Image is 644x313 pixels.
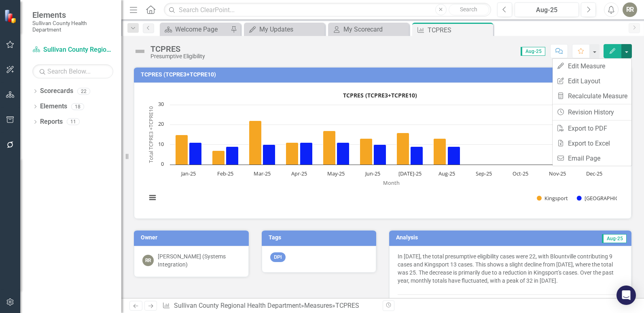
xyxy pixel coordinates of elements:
div: » » [162,301,377,311]
button: RR [623,2,637,17]
path: Jun-25, 13. Kingsport. [360,139,373,165]
a: Sullivan County Regional Health Department [32,45,113,55]
svg: Interactive chart [142,89,617,210]
text: Feb-25 [217,170,233,177]
div: Presumptive Eligibility [150,53,205,59]
img: ClearPoint Strategy [4,9,18,23]
h3: Analysis [396,235,503,241]
input: Search Below... [32,64,113,78]
button: Show Blountville [577,195,610,202]
text: 10 [158,140,164,148]
div: 11 [67,118,80,125]
text: Dec-25 [586,170,602,177]
div: 22 [77,88,90,95]
a: My Updates [246,24,323,34]
a: Scorecards [40,87,73,96]
path: Jan-25, 15. Kingsport. [176,135,188,165]
path: Jul-25, 16. Kingsport. [397,133,409,165]
div: [PERSON_NAME] (Systems Integration) [158,252,240,269]
input: Search ClearPoint... [164,3,491,17]
a: Edit Measure [553,59,631,74]
div: Open Intercom Messenger [616,286,636,305]
text: Jan-25 [180,170,196,177]
a: Revision History [553,105,631,120]
text: May-25 [327,170,345,177]
span: Elements [32,10,113,20]
h3: Owner [141,235,245,241]
button: Search [449,4,489,15]
path: Jul-25, 9. Blountville. [411,147,423,165]
button: View chart menu, TCPRES (TCPRE3+TCPRE10) [147,192,158,203]
div: TCPRES [335,302,359,309]
text: TCPRES (TCPRE3+TCPRE10) [343,91,417,99]
text: Oct-25 [513,170,528,177]
span: Aug-25 [521,47,545,56]
div: TCPRES [150,44,205,53]
path: Apr-25, 11. Blountville. [300,143,313,165]
text: Aug-25 [439,170,455,177]
path: Jun-25, 10. Blountville. [374,145,386,165]
a: Sullivan County Regional Health Department [174,302,301,309]
div: Aug-25 [517,5,576,15]
path: Feb-25, 9. Blountville. [226,147,239,165]
span: DPI [270,252,286,262]
a: Measures [304,302,332,309]
span: Aug-25 [602,234,627,243]
div: TCPRES [428,25,491,35]
a: Elements [40,102,67,111]
button: Aug-25 [515,2,579,17]
div: My Updates [259,24,323,34]
path: Aug-25, 13. Kingsport. [434,139,446,165]
div: Welcome Page [175,24,229,34]
a: Edit Layout [553,74,631,89]
text: Nov-25 [549,170,566,177]
img: Not Defined [133,45,146,58]
small: Sullivan County Health Department [32,20,113,33]
text: Month [383,179,400,186]
div: 18 [71,103,84,110]
p: In [DATE], the total presumptive eligibility cases were 22, with Blountville contributing 9 cases... [398,252,623,286]
button: Show Kingsport [537,195,568,202]
a: My Scorecard [330,24,407,34]
text: Apr-25 [291,170,307,177]
text: 30 [158,100,164,108]
path: Apr-25, 11. Kingsport. [286,143,299,165]
text: Sep-25 [476,170,492,177]
a: Export to PDF [553,121,631,136]
path: Jan-25, 11. Blountville. [189,143,202,165]
path: Aug-25, 9. Blountville. [448,147,460,165]
path: May-25, 11. Blountville. [337,143,350,165]
h3: Tags [269,235,373,241]
text: 0 [161,160,164,167]
a: Export to Excel [553,136,631,151]
path: Mar-25, 10. Blountville. [263,145,275,165]
text: 20 [158,120,164,127]
path: May-25, 17. Kingsport. [323,131,336,165]
a: Recalculate Measure [553,89,631,104]
path: Mar-25, 22. Kingsport. [249,121,262,165]
a: Email Page [553,151,631,166]
path: Feb-25, 7. Kingsport. [212,151,225,165]
text: [DATE]-25 [398,170,422,177]
span: Search [460,6,477,13]
div: RR [142,255,154,266]
text: Total TCPRE3 +TCPRE10 [147,106,155,163]
text: Mar-25 [254,170,271,177]
text: Jun-25 [364,170,380,177]
h3: TCPRES (TCPRE3+TCPRE10) [141,72,627,78]
div: My Scorecard [343,24,407,34]
a: Reports [40,117,63,127]
a: Welcome Page [162,24,229,34]
div: TCPRES (TCPRE3+TCPRE10). Highcharts interactive chart. [142,89,623,210]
